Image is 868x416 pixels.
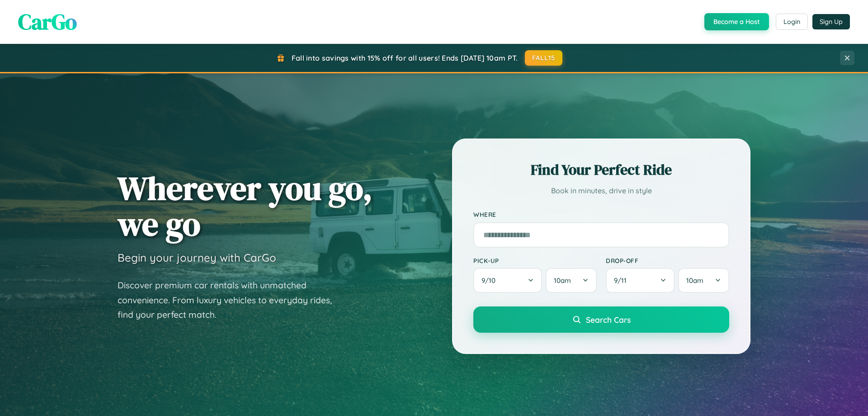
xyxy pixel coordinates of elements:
[546,268,597,293] button: 10am
[473,184,729,197] p: Book in minutes, drive in style
[118,278,344,322] p: Discover premium car rentals with unmatched convenience. From luxury vehicles to everyday rides, ...
[118,251,276,264] h3: Begin your journey with CarGo
[614,276,631,285] span: 9 / 11
[678,268,729,293] button: 10am
[481,276,500,285] span: 9 / 10
[473,268,542,293] button: 9/10
[473,257,597,264] label: Pick-up
[606,268,675,293] button: 9/11
[554,276,571,285] span: 10am
[586,315,631,325] span: Search Cars
[118,170,373,242] h1: Wherever you go, we go
[525,50,563,66] button: FALL15
[473,211,729,219] label: Where
[704,13,769,30] button: Become a Host
[473,306,729,333] button: Search Cars
[18,7,77,37] span: CarGo
[473,160,729,180] h2: Find Your Perfect Ride
[812,14,850,29] button: Sign Up
[686,276,703,285] span: 10am
[776,14,808,30] button: Login
[606,257,729,264] label: Drop-off
[292,53,518,62] span: Fall into savings with 15% off for all users! Ends [DATE] 10am PT.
